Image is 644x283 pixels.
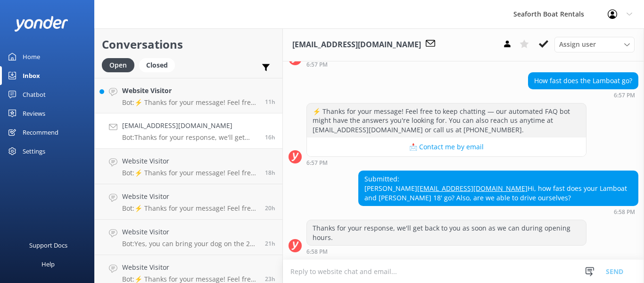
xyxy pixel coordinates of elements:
[41,255,55,274] div: Help
[358,208,638,215] div: Sep 04 2025 06:58pm (UTC -07:00) America/Tijuana
[122,133,258,142] p: Bot: Thanks for your response, we'll get back to you as soon as we can during opening hours.
[14,16,68,32] img: yonder-white-logo.png
[23,85,46,104] div: Chatbot
[306,248,586,255] div: Sep 04 2025 06:58pm (UTC -07:00) America/Tijuana
[265,240,275,248] span: Sep 04 2025 02:01pm (UTC -07:00) America/Tijuana
[528,73,638,89] div: How fast does the Lamboat go?
[559,39,596,50] span: Assign user
[23,47,40,66] div: Home
[306,62,328,68] strong: 6:57 PM
[23,142,45,161] div: Settings
[265,98,275,106] span: Sep 05 2025 12:30am (UTC -07:00) America/Tijuana
[307,103,586,138] div: ⚡ Thanks for your message! Feel free to keep chatting — our automated FAQ bot might have the answ...
[139,60,180,70] a: Closed
[95,220,282,255] a: Website VisitorBot:Yes, you can bring your dog on the 25' pontoon boat along with your 12 guests.21h
[122,191,258,202] h4: Website Visitor
[292,39,421,51] h3: [EMAIL_ADDRESS][DOMAIN_NAME]
[307,137,586,156] button: 📩 Contact me by email
[122,240,258,248] p: Bot: Yes, you can bring your dog on the 25' pontoon boat along with your 12 guests.
[95,149,282,184] a: Website VisitorBot:⚡ Thanks for your message! Feel free to keep chatting — our automated FAQ bot ...
[95,184,282,220] a: Website VisitorBot:⚡ Thanks for your message! Feel free to keep chatting — our automated FAQ bot ...
[122,98,258,107] p: Bot: ⚡ Thanks for your message! Feel free to keep chatting — our automated FAQ bot might have the...
[306,61,586,68] div: Sep 04 2025 06:57pm (UTC -07:00) America/Tijuana
[29,236,67,255] div: Support Docs
[23,104,45,123] div: Reviews
[95,113,282,149] a: [EMAIL_ADDRESS][DOMAIN_NAME]Bot:Thanks for your response, we'll get back to you as soon as we can...
[122,227,258,237] h4: Website Visitor
[306,159,586,166] div: Sep 04 2025 06:57pm (UTC -07:00) America/Tijuana
[306,160,328,166] strong: 6:57 PM
[102,58,134,72] div: Open
[122,120,258,131] h4: [EMAIL_ADDRESS][DOMAIN_NAME]
[265,169,275,177] span: Sep 04 2025 04:56pm (UTC -07:00) America/Tijuana
[122,86,258,96] h4: Website Visitor
[23,123,58,142] div: Recommend
[102,60,139,70] a: Open
[122,156,258,166] h4: Website Visitor
[417,184,528,193] a: [EMAIL_ADDRESS][DOMAIN_NAME]
[122,262,258,273] h4: Website Visitor
[102,35,275,53] h2: Conversations
[265,275,275,283] span: Sep 04 2025 12:03pm (UTC -07:00) America/Tijuana
[265,204,275,212] span: Sep 04 2025 02:46pm (UTC -07:00) America/Tijuana
[23,66,40,85] div: Inbox
[528,92,638,98] div: Sep 04 2025 06:57pm (UTC -07:00) America/Tijuana
[554,37,635,52] div: Assign User
[122,169,258,177] p: Bot: ⚡ Thanks for your message! Feel free to keep chatting — our automated FAQ bot might have the...
[307,220,586,245] div: Thanks for your response, we'll get back to you as soon as we can during opening hours.
[359,171,638,206] div: Submitted: [PERSON_NAME] Hi, how fast does your Lamboat and [PERSON_NAME] 18' go? Also, are we ab...
[139,58,175,72] div: Closed
[95,78,282,113] a: Website VisitorBot:⚡ Thanks for your message! Feel free to keep chatting — our automated FAQ bot ...
[614,93,635,98] strong: 6:57 PM
[122,204,258,213] p: Bot: ⚡ Thanks for your message! Feel free to keep chatting — our automated FAQ bot might have the...
[614,209,635,215] strong: 6:58 PM
[306,249,328,255] strong: 6:58 PM
[265,133,275,141] span: Sep 04 2025 06:58pm (UTC -07:00) America/Tijuana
